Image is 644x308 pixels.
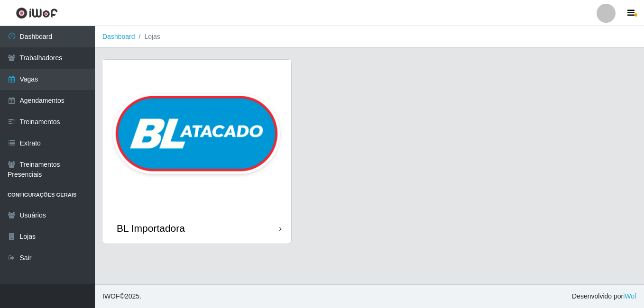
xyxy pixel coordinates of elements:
img: CoreUI Logo [16,7,58,19]
span: © 2025 . [102,291,141,301]
span: IWOF [102,292,120,300]
nav: breadcrumb [95,26,644,48]
li: Lojas [135,32,160,42]
a: iWof [623,292,636,300]
a: BL Importadora [102,60,291,244]
div: BL Importadora [117,222,185,234]
span: Desenvolvido por [572,291,636,301]
img: cardImg [102,60,291,213]
a: Dashboard [102,33,135,40]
